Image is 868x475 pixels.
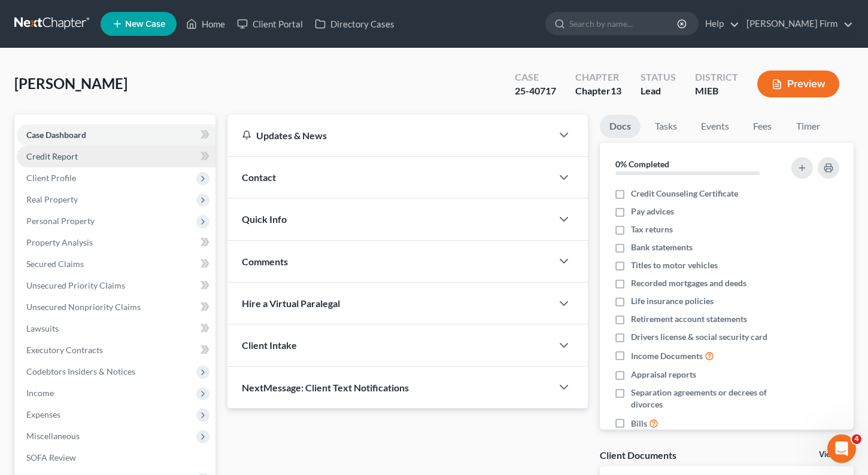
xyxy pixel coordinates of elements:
[611,85,621,96] span: 13
[242,256,288,267] span: Comments
[631,418,647,430] span: Bills
[17,146,216,167] a: Credit Report
[743,115,782,138] a: Fees
[569,13,679,35] input: Search by name...
[17,253,216,275] a: Secured Claims
[827,434,856,463] iframe: Intercom live chat
[631,295,714,307] span: Life insurance policies
[180,13,231,35] a: Home
[600,115,641,138] a: Docs
[26,237,93,247] span: Property Analysis
[26,151,78,161] span: Credit Report
[515,84,556,98] div: 25-40717
[17,339,216,361] a: Executory Contracts
[615,159,669,169] strong: 0% Completed
[631,369,696,381] span: Appraisal reports
[575,84,621,98] div: Chapter
[695,71,738,84] div: District
[600,449,676,461] div: Client Documents
[695,84,738,98] div: MIEB
[645,115,687,138] a: Tasks
[26,173,76,183] span: Client Profile
[17,275,216,296] a: Unsecured Priority Claims
[309,13,400,35] a: Directory Cases
[699,13,739,35] a: Help
[17,318,216,339] a: Lawsuits
[631,206,674,217] span: Pay advices
[26,302,141,312] span: Unsecured Nonpriority Claims
[242,382,409,393] span: NextMessage: Client Text Notifications
[26,366,135,376] span: Codebtors Insiders & Notices
[26,431,80,441] span: Miscellaneous
[631,331,767,343] span: Drivers license & social security card
[14,75,128,92] span: [PERSON_NAME]
[242,298,340,309] span: Hire a Virtual Paralegal
[787,115,830,138] a: Timer
[757,71,839,97] button: Preview
[631,188,738,200] span: Credit Counseling Certificate
[515,71,556,84] div: Case
[631,387,780,410] span: Separation agreements or decrees of divorces
[631,277,746,289] span: Recorded mortgages and deeds
[631,350,703,362] span: Income Documents
[125,20,165,29] span: New Case
[242,171,276,183] span: Contact
[26,409,60,419] span: Expenses
[641,71,676,84] div: Status
[17,447,216,468] a: SOFA Review
[26,280,125,290] span: Unsecured Priority Claims
[631,241,693,253] span: Bank statements
[17,296,216,318] a: Unsecured Nonpriority Claims
[26,345,103,355] span: Executory Contracts
[26,388,54,398] span: Income
[852,434,861,444] span: 4
[631,259,718,271] span: Titles to motor vehicles
[26,452,76,462] span: SOFA Review
[819,451,849,459] a: View All
[26,130,86,140] span: Case Dashboard
[242,129,538,142] div: Updates & News
[575,71,621,84] div: Chapter
[242,339,297,351] span: Client Intake
[631,223,673,235] span: Tax returns
[242,213,287,225] span: Quick Info
[641,84,676,98] div: Lead
[691,115,739,138] a: Events
[631,313,747,325] span: Retirement account statements
[17,124,216,146] a: Case Dashboard
[26,259,84,269] span: Secured Claims
[26,323,59,333] span: Lawsuits
[17,232,216,253] a: Property Analysis
[26,194,78,204] span: Real Property
[26,216,95,226] span: Personal Property
[740,13,853,35] a: [PERSON_NAME] Firm
[231,13,309,35] a: Client Portal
